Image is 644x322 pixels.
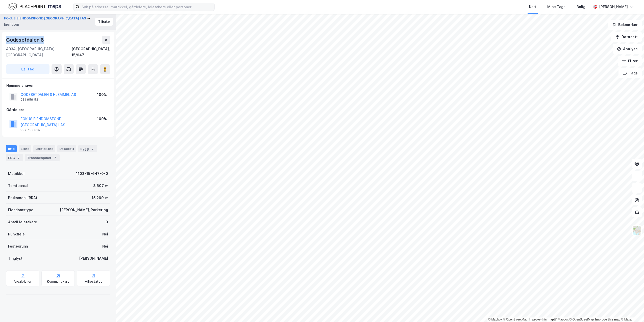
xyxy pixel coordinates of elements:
[14,280,32,284] div: Arealplaner
[8,171,24,177] div: Matrikkel
[8,231,25,237] div: Punktleie
[618,56,642,66] button: Filter
[6,145,17,152] div: Info
[97,92,107,98] div: 100%
[613,44,642,54] button: Analyse
[19,145,31,152] div: Eiere
[53,155,58,160] div: 7
[6,154,23,161] div: ESG
[6,46,71,58] div: 4034, [GEOGRAPHIC_DATA], [GEOGRAPHIC_DATA]
[577,4,585,10] div: Bolig
[4,21,19,28] div: Eiendom
[555,318,568,321] a: Mapbox
[569,318,594,321] a: OpenStreetMap
[71,46,110,58] div: [GEOGRAPHIC_DATA], 15/647
[529,4,536,10] div: Kart
[16,155,21,160] div: 2
[599,4,628,10] div: [PERSON_NAME]
[618,68,642,78] button: Tags
[80,3,214,11] input: Søk på adresse, matrikkel, gårdeiere, leietakere eller personer
[60,207,108,213] div: [PERSON_NAME], Parkering
[93,183,108,189] div: 8 607 ㎡
[608,20,642,30] button: Bokmerker
[76,171,108,177] div: 1103-15-647-0-0
[20,128,40,132] div: 997 592 816
[529,318,554,321] a: Improve this map
[92,195,108,201] div: 15 299 ㎡
[20,98,40,102] div: 981 959 531
[95,18,113,26] button: Tilbake
[503,318,528,321] a: OpenStreetMap
[90,146,95,151] div: 2
[97,116,107,122] div: 100%
[57,145,76,152] div: Datasett
[47,280,69,284] div: Kommunekart
[8,243,28,249] div: Festegrunn
[611,32,642,42] button: Datasett
[8,2,61,11] img: logo.f888ab2527a4732fd821a326f86c7f29.svg
[102,231,108,237] div: Nei
[595,318,620,321] a: Improve this map
[6,64,49,74] button: Tag
[6,36,45,44] div: Godesetdalen 8
[106,219,108,225] div: 0
[488,317,633,322] div: |
[619,298,644,322] iframe: Chat Widget
[632,226,642,235] img: Z
[25,154,60,161] div: Transaksjoner
[8,207,33,213] div: Eiendomstype
[85,280,102,284] div: Miljøstatus
[102,243,108,249] div: Nei
[33,145,55,152] div: Leietakere
[8,183,28,189] div: Tomteareal
[6,107,110,113] div: Gårdeiere
[8,219,37,225] div: Antall leietakere
[547,4,565,10] div: Mine Tags
[78,145,97,152] div: Bygg
[488,318,502,321] a: Mapbox
[8,195,37,201] div: Bruksareal (BRA)
[4,16,87,21] button: FOKUS EIENDOMSFOND [GEOGRAPHIC_DATA] I AS
[8,255,22,261] div: Tinglyst
[6,83,110,89] div: Hjemmelshaver
[79,255,108,261] div: [PERSON_NAME]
